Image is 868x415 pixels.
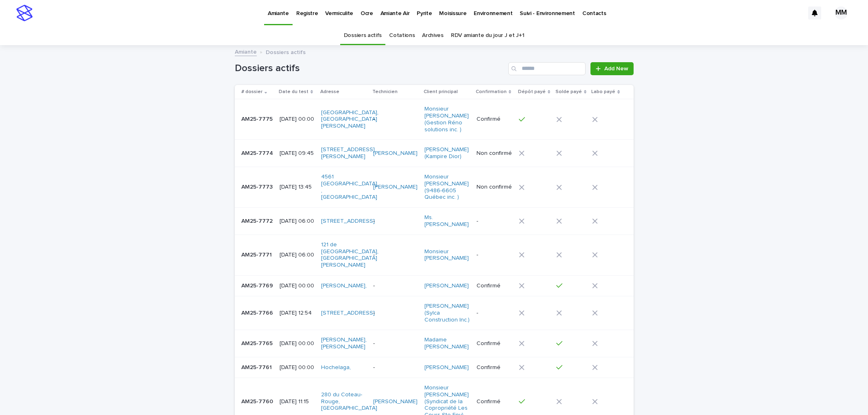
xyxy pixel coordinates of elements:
a: [PERSON_NAME] (Sylca Construction Inc.) [424,303,470,323]
a: Ms. [PERSON_NAME] [424,214,470,228]
a: 280 du Coteau-Rouge, [GEOGRAPHIC_DATA] [321,391,377,412]
p: AM25-7772 [241,216,274,225]
a: Monsieur [PERSON_NAME] (9486-6605 Québec inc. ) [424,174,470,201]
p: Confirmé [477,398,512,405]
tr: AM25-7772AM25-7772 [DATE] 06:00[STREET_ADDRESS] -Ms. [PERSON_NAME] - [235,208,634,235]
a: 121 de [GEOGRAPHIC_DATA], [GEOGRAPHIC_DATA][PERSON_NAME] [321,241,378,269]
p: - [477,218,512,225]
tr: AM25-7765AM25-7765 [DATE] 00:00[PERSON_NAME], [PERSON_NAME] -Madame [PERSON_NAME] Confirmé [235,330,634,357]
p: [DATE] 12:54 [280,310,315,317]
p: AM25-7760 [241,397,275,405]
a: [GEOGRAPHIC_DATA], [GEOGRAPHIC_DATA][PERSON_NAME] [321,109,378,130]
a: 4561 [GEOGRAPHIC_DATA] , [GEOGRAPHIC_DATA] [321,174,377,201]
p: Confirmé [477,116,512,123]
p: Confirmé [477,340,512,347]
tr: AM25-7769AM25-7769 [DATE] 00:00[PERSON_NAME], -[PERSON_NAME] Confirmé [235,275,634,296]
p: Labo payé [591,87,615,96]
div: MM [835,7,848,20]
p: [DATE] 13:45 [280,184,315,191]
p: AM25-7765 [241,339,274,347]
a: Cotations [389,26,415,45]
a: RDV amiante du jour J et J+1 [451,26,524,45]
tr: AM25-7761AM25-7761 [DATE] 00:00Hochelaga, -[PERSON_NAME] Confirmé [235,357,634,378]
p: AM25-7766 [241,308,275,317]
a: [STREET_ADDRESS][PERSON_NAME] [321,146,375,160]
tr: AM25-7766AM25-7766 [DATE] 12:54[STREET_ADDRESS] -[PERSON_NAME] (Sylca Construction Inc.) - [235,296,634,330]
p: [DATE] 06:00 [280,218,315,225]
p: Confirmation [476,87,507,96]
p: AM25-7774 [241,148,275,157]
p: Solde payé [555,87,582,96]
a: Madame [PERSON_NAME] [424,337,470,350]
p: AM25-7761 [241,363,273,371]
p: - [373,340,418,347]
p: AM25-7773 [241,182,274,191]
p: Technicien [372,87,398,96]
a: [PERSON_NAME] [373,184,418,191]
p: # dossier [241,87,262,96]
a: [STREET_ADDRESS] [321,218,375,225]
p: Date du test [279,87,308,96]
a: [PERSON_NAME] [424,282,469,289]
a: [PERSON_NAME] (Kampire Dior) [424,146,470,160]
a: [PERSON_NAME] [373,150,418,157]
p: [DATE] 11:15 [280,398,315,405]
a: Dossiers actifs [344,26,382,45]
p: - [373,252,418,259]
p: AM25-7771 [241,250,273,259]
p: - [373,364,418,371]
p: - [373,218,418,225]
p: Dépôt payé [518,87,546,96]
p: Confirmé [477,282,512,289]
a: Hochelaga, [321,364,351,371]
tr: AM25-7774AM25-7774 [DATE] 09:45[STREET_ADDRESS][PERSON_NAME] [PERSON_NAME] [PERSON_NAME] (Kampire... [235,140,634,167]
img: stacker-logo-s-only.png [16,5,33,21]
a: Monsieur [PERSON_NAME] (Gestion Réno solutions inc. ) [424,106,470,133]
p: [DATE] 00:00 [280,282,315,289]
p: [DATE] 00:00 [280,340,315,347]
p: - [477,252,512,259]
a: Archives [422,26,444,45]
p: AM25-7775 [241,114,274,123]
p: Adresse [320,87,339,96]
a: Amiante [235,47,257,56]
a: [PERSON_NAME], [321,282,367,289]
p: - [373,310,418,317]
span: Add New [604,66,628,72]
a: [PERSON_NAME] [373,398,418,405]
p: Client principal [424,87,458,96]
a: [PERSON_NAME], [PERSON_NAME] [321,337,367,350]
a: Add New [590,62,633,75]
tr: AM25-7775AM25-7775 [DATE] 00:00[GEOGRAPHIC_DATA], [GEOGRAPHIC_DATA][PERSON_NAME] -Monsieur [PERSO... [235,99,634,140]
p: [DATE] 06:00 [280,252,315,259]
p: Non confirmé [477,150,512,157]
p: AM25-7769 [241,281,275,289]
p: - [373,116,418,123]
a: [STREET_ADDRESS] [321,310,375,317]
tr: AM25-7771AM25-7771 [DATE] 06:00121 de [GEOGRAPHIC_DATA], [GEOGRAPHIC_DATA][PERSON_NAME] -Monsieur... [235,235,634,275]
p: Non confirmé [477,184,512,191]
p: [DATE] 00:00 [280,116,315,123]
a: Monsieur [PERSON_NAME] [424,248,470,262]
p: Dossiers actifs [266,47,306,56]
p: Confirmé [477,364,512,371]
a: [PERSON_NAME] [424,364,469,371]
p: - [477,310,512,317]
p: - [373,282,418,289]
input: Search [508,62,586,75]
p: [DATE] 09:45 [280,150,315,157]
h1: Dossiers actifs [235,63,505,74]
tr: AM25-7773AM25-7773 [DATE] 13:454561 [GEOGRAPHIC_DATA] , [GEOGRAPHIC_DATA] [PERSON_NAME] Monsieur ... [235,167,634,207]
p: [DATE] 00:00 [280,364,315,371]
